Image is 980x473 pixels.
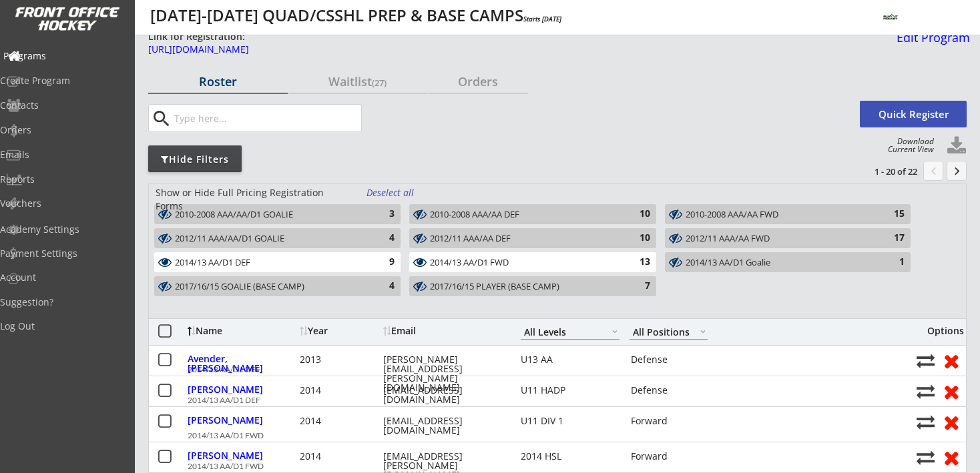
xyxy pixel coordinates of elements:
div: 2014/13 AA/D1 Goalie [686,258,875,268]
div: 2014/13 AA/D1 Goalie [686,257,875,270]
div: Options [917,326,964,336]
div: Programs [3,51,124,61]
div: Forward [631,452,709,461]
div: 2012/11 AAA/AA FWD [686,233,875,244]
div: 1 - 20 of 22 [848,165,917,177]
div: 2014/13 AA/D1 DEF [175,257,364,270]
div: 2017/16/15 PLAYER (BASE CAMP) [430,282,620,292]
div: 10 [624,231,650,245]
div: 2010-2008 AAA/AA/D1 GOALIE [175,209,364,221]
button: Move player [917,413,935,431]
div: [EMAIL_ADDRESS][DOMAIN_NAME] [383,416,503,435]
a: [URL][DOMAIN_NAME] [148,45,821,61]
input: Type here... [172,105,361,131]
div: 2010-2008 AAA/AA DEF [430,209,620,220]
div: 2014/13 AA/D1 FWD [430,258,620,268]
div: [URL][DOMAIN_NAME] [148,45,821,54]
div: Year [300,326,380,336]
div: 2017/16/15 GOALIE (BASE CAMP) [175,282,364,292]
div: 2014 [300,452,380,461]
div: Roster [148,75,288,87]
div: 3 [368,207,395,221]
div: 7 [624,280,650,293]
div: 2012/11 AAA/AA/D1 GOALIE [175,233,364,244]
div: Orders [428,75,528,87]
div: 2014/13 AA/D1 DEF [175,258,364,268]
div: 2010-2008 AAA/AA FWD [686,209,875,221]
div: U13 AA [521,355,620,364]
div: Show or Hide Full Pricing Registration Forms [156,186,351,212]
div: 2014/13 AA/D1 DEF [188,366,909,374]
div: [PERSON_NAME] [188,451,296,460]
div: 1 [878,256,905,269]
em: Starts [DATE] [523,14,561,23]
button: Move player [917,352,935,370]
div: 17 [878,231,905,245]
div: 2010-2008 AAA/AA DEF [430,209,620,221]
div: Download Current View [881,137,934,153]
div: 2014 [300,386,380,395]
button: Remove from roster (no refund) [939,412,963,432]
div: Forward [631,416,709,426]
div: 4 [368,280,395,293]
button: Quick Register [860,101,967,127]
button: chevron_left [923,161,943,181]
div: 4 [368,231,395,245]
div: 9 [368,256,395,269]
div: [PERSON_NAME][EMAIL_ADDRESS][PERSON_NAME][DOMAIN_NAME] [383,355,503,392]
div: Hide Filters [148,153,242,166]
div: 2012/11 AAA/AA/D1 GOALIE [175,233,364,246]
div: 2012/11 AAA/AA DEF [430,233,620,244]
div: 15 [878,207,905,221]
div: Deselect all [366,186,416,199]
div: 2014 HSL [521,452,620,461]
button: Move player [917,448,935,466]
div: 10 [624,207,650,221]
button: Click to download full roster. Your browser settings may try to block it, check your security set... [947,136,967,156]
div: 2010-2008 AAA/AA FWD [686,209,875,220]
div: [PERSON_NAME] [188,385,296,394]
div: U11 DIV 1 [521,416,620,426]
div: [EMAIL_ADDRESS][DOMAIN_NAME] [383,386,503,404]
div: 2014 [300,416,380,426]
div: [PERSON_NAME] [188,416,296,425]
div: 2014/13 AA/D1 FWD [188,432,909,440]
div: Link for Registration: [148,30,247,43]
div: Defense [631,386,709,395]
div: Defense [631,355,709,364]
button: Move player [917,382,935,400]
button: search [150,108,172,129]
div: 2014/13 AA/D1 FWD [188,462,909,470]
div: 13 [624,256,650,269]
button: keyboard_arrow_right [947,161,967,181]
button: Remove from roster (no refund) [939,350,963,371]
div: Name [188,326,296,336]
div: Waitlist [288,75,428,87]
button: Remove from roster (no refund) [939,381,963,402]
button: Remove from roster (no refund) [939,447,963,468]
div: 2012/11 AAA/AA DEF [430,233,620,246]
div: 2013 [300,355,380,364]
div: 2017/16/15 GOALIE (BASE CAMP) [175,281,364,294]
font: (27) [372,77,387,89]
div: U11 HADP [521,386,620,395]
div: 2010-2008 AAA/AA/D1 GOALIE [175,209,364,220]
div: 2012/11 AAA/AA FWD [686,233,875,246]
a: Edit Program [891,31,970,55]
div: 2014/13 AA/D1 FWD [430,257,620,270]
div: Edit Program [891,31,970,43]
div: 2017/16/15 PLAYER (BASE CAMP) [430,281,620,294]
div: 2014/13 AA/D1 DEF [188,396,909,404]
div: Email [383,326,503,336]
div: Avender, [PERSON_NAME] [188,354,296,373]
